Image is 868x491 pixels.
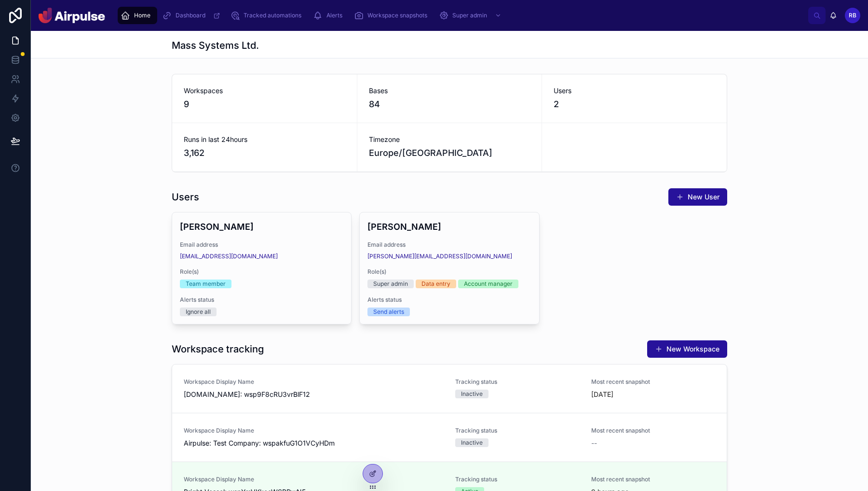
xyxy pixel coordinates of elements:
span: Alerts [326,12,342,19]
span: Users [554,86,715,96]
h4: [PERSON_NAME] [367,220,531,233]
span: Role(s) [367,268,531,276]
span: Tracking status [455,427,580,435]
div: Inactive [461,390,483,398]
span: Airpulse: Test Company: wspakfuG1O1VCyHDm [184,438,444,448]
div: Send alerts [373,308,404,316]
p: [DATE] [591,390,613,399]
a: Workspace Display Name[DOMAIN_NAME]: wsp9F8cRU3vrBlF12Tracking statusInactiveMost recent snapshot... [172,365,727,413]
h1: Mass Systems Ltd. [172,39,259,52]
h4: [PERSON_NAME] [180,220,343,233]
a: [PERSON_NAME][EMAIL_ADDRESS][DOMAIN_NAME] [367,253,512,260]
div: Ignore all [186,308,211,316]
span: 2 [554,98,559,111]
span: Super admin [452,12,487,19]
span: Tracking status [455,378,580,386]
span: [DOMAIN_NAME]: wsp9F8cRU3vrBlF12 [184,390,444,399]
div: Account manager [464,280,513,288]
span: Email address [180,241,343,249]
span: Tracking status [455,476,580,483]
span: Workspaces [184,86,345,96]
button: New User [668,188,727,206]
span: Most recent snapshot [591,378,716,386]
span: Tracked automations [244,12,301,19]
span: Workspace Display Name [184,476,444,483]
a: Home [118,7,157,24]
span: Europe/[GEOGRAPHIC_DATA] [369,146,492,160]
img: App logo [39,8,105,23]
h1: Workspace tracking [172,342,264,356]
span: Bases [369,86,530,96]
button: New Workspace [647,340,727,358]
div: Super admin [373,280,408,288]
span: RB [849,12,856,19]
span: Home [134,12,150,19]
h1: Users [172,190,199,204]
span: Most recent snapshot [591,427,716,435]
a: Workspace snapshots [351,7,434,24]
a: Dashboard [159,7,225,24]
span: Runs in last 24hours [184,135,345,144]
span: Workspace snapshots [367,12,427,19]
span: -- [591,438,597,448]
span: Dashboard [176,12,205,19]
span: 3,162 [184,146,345,160]
div: Team member [186,280,226,288]
a: [EMAIL_ADDRESS][DOMAIN_NAME] [180,253,278,260]
div: Inactive [461,438,483,447]
span: Most recent snapshot [591,476,716,483]
a: Workspace Display NameAirpulse: Test Company: wspakfuG1O1VCyHDmTracking statusInactiveMost recent... [172,413,727,462]
a: Alerts [310,7,349,24]
a: Tracked automations [227,7,308,24]
span: Workspace Display Name [184,427,444,435]
a: Super admin [436,7,506,24]
div: scrollable content [113,5,808,26]
span: 9 [184,98,189,111]
span: Workspace Display Name [184,378,444,386]
span: Role(s) [180,268,343,276]
span: Alerts status [180,296,343,304]
div: Data entry [421,280,450,288]
span: Timezone [369,135,530,144]
span: Alerts status [367,296,531,304]
span: Email address [367,241,531,249]
span: 84 [369,98,380,111]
